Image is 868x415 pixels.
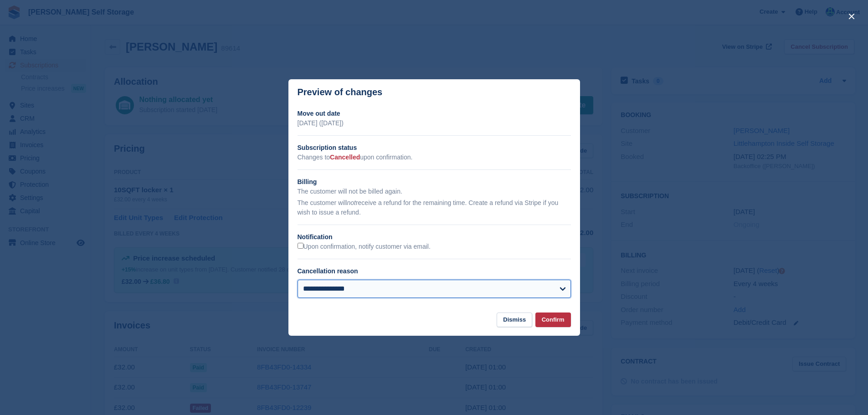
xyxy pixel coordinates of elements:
p: Changes to upon confirmation. [298,153,571,162]
h2: Move out date [298,109,571,118]
p: Preview of changes [298,87,383,97]
p: [DATE] ([DATE]) [298,118,571,128]
button: close [844,9,859,24]
p: The customer will not be billed again. [298,187,571,196]
p: The customer will receive a refund for the remaining time. Create a refund via Stripe if you wish... [298,198,571,217]
h2: Subscription status [298,143,571,153]
input: Upon confirmation, notify customer via email. [298,243,303,249]
button: Confirm [535,313,571,328]
em: not [347,199,355,206]
h2: Notification [298,232,571,242]
h2: Billing [298,177,571,187]
button: Dismiss [497,313,532,328]
label: Cancellation reason [298,267,358,275]
label: Upon confirmation, notify customer via email. [298,243,431,251]
span: Cancelled [330,154,360,161]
